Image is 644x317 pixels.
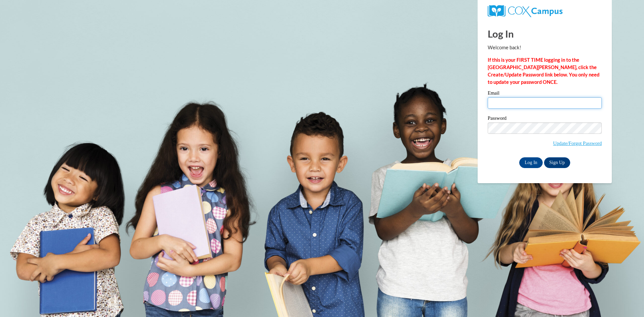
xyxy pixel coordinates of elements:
img: COX Campus [488,5,562,17]
label: Email [488,91,602,97]
h1: Log In [488,27,602,41]
a: COX Campus [488,8,562,13]
label: Password [488,116,602,122]
input: Log In [519,157,543,168]
strong: If this is your FIRST TIME logging in to the [GEOGRAPHIC_DATA][PERSON_NAME], click the Create/Upd... [488,57,599,85]
a: Sign Up [544,157,570,168]
a: Update/Forgot Password [553,141,602,146]
p: Welcome back! [488,44,602,51]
